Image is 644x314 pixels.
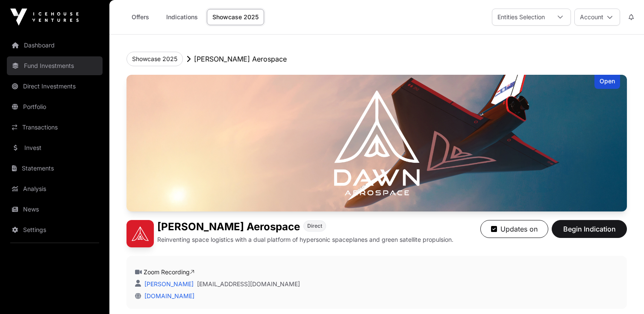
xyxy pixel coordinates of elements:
a: Portfolio [7,97,103,116]
a: Statements [7,159,103,178]
button: Begin Indication [552,220,627,238]
a: Begin Indication [552,229,627,237]
img: Dawn Aerospace [126,75,627,211]
a: Zoom Recording [144,268,194,276]
a: Transactions [7,118,103,137]
a: [DOMAIN_NAME] [141,292,194,299]
a: [PERSON_NAME] [143,280,194,288]
span: Begin Indication [562,224,616,234]
h1: [PERSON_NAME] Aerospace [157,220,300,234]
a: Offers [123,9,157,25]
a: Settings [7,220,103,239]
a: Direct Investments [7,77,103,96]
a: Indications [161,9,203,25]
iframe: Chat Widget [601,273,644,314]
button: Account [574,9,620,26]
img: Icehouse Ventures Logo [10,9,79,26]
a: Dashboard [7,36,103,55]
a: News [7,200,103,219]
p: [PERSON_NAME] Aerospace [194,54,287,64]
a: [EMAIL_ADDRESS][DOMAIN_NAME] [197,280,300,288]
a: Fund Investments [7,56,103,75]
button: Showcase 2025 [126,52,183,66]
div: Open [594,75,620,89]
span: Direct [307,223,322,229]
a: Analysis [7,179,103,198]
img: Dawn Aerospace [126,220,154,247]
button: Updates on [480,220,548,238]
a: Showcase 2025 [207,9,264,25]
div: Entities Selection [492,9,550,25]
a: Invest [7,138,103,157]
p: Reinventing space logistics with a dual platform of hypersonic spaceplanes and green satellite pr... [157,235,453,244]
